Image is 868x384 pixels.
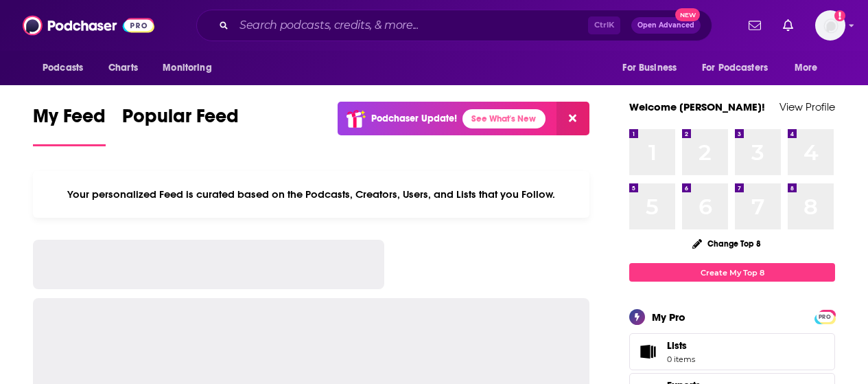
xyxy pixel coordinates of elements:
span: My Feed [33,104,106,136]
a: Popular Feed [122,104,239,146]
a: View Profile [779,100,835,113]
a: Welcome [PERSON_NAME]! [629,100,765,113]
a: Lists [629,333,835,370]
span: Popular Feed [122,104,239,136]
div: Search podcasts, credits, & more... [196,10,712,41]
button: Open AdvancedNew [631,17,701,34]
span: Lists [667,339,687,352]
span: Monitoring [163,58,211,78]
a: PRO [817,311,833,321]
img: User Profile [815,10,845,41]
span: For Business [622,58,677,78]
span: Logged in as mtraynor [815,10,845,41]
button: open menu [613,55,694,81]
span: Open Advanced [637,22,694,29]
span: Podcasts [43,58,83,78]
a: Charts [99,55,146,81]
span: More [795,58,818,78]
a: Show notifications dropdown [743,14,766,37]
button: open menu [33,55,101,81]
span: Ctrl K [588,16,620,34]
svg: Add a profile image [834,10,845,21]
span: Charts [108,58,138,78]
button: open menu [785,55,835,81]
span: New [675,8,700,21]
a: Create My Top 8 [629,263,835,282]
input: Search podcasts, credits, & more... [234,14,588,36]
a: Show notifications dropdown [777,14,799,37]
span: Lists [667,339,695,352]
button: Change Top 8 [684,235,769,252]
span: PRO [817,312,833,322]
button: open menu [153,55,229,81]
p: Podchaser Update! [371,113,457,124]
button: Show profile menu [815,10,845,41]
div: My Pro [652,310,685,324]
a: My Feed [33,104,106,146]
span: Lists [634,342,661,361]
div: Your personalized Feed is curated based on the Podcasts, Creators, Users, and Lists that you Follow. [33,171,589,218]
button: open menu [693,55,788,81]
img: Podchaser - Follow, Share and Rate Podcasts [23,12,154,38]
span: For Podcasters [702,58,768,78]
a: See What's New [462,109,546,128]
span: 0 items [667,354,695,364]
